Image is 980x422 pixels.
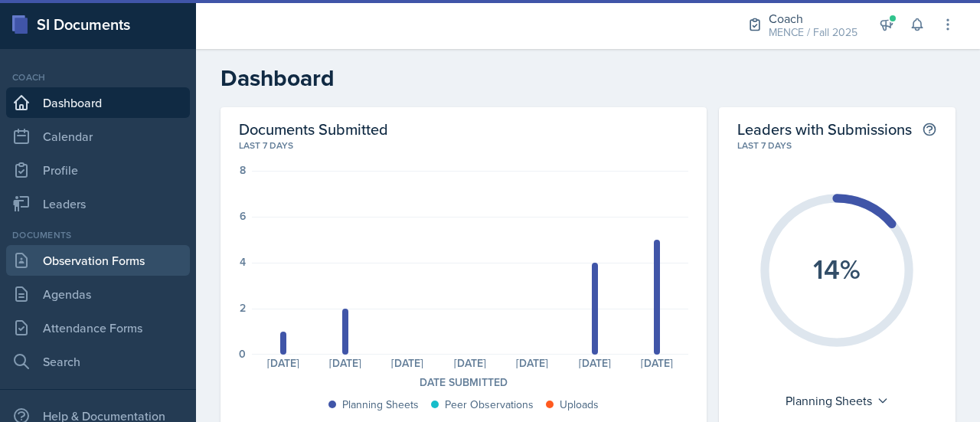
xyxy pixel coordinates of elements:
div: [DATE] [439,358,501,368]
div: [DATE] [563,358,626,368]
a: Search [6,346,190,377]
div: Coach [769,9,857,28]
div: Planning Sheets [342,397,419,413]
div: 4 [240,257,246,267]
div: Uploads [560,397,599,413]
div: Last 7 days [239,139,688,152]
div: Peer Observations [445,397,534,413]
div: 8 [240,165,246,175]
div: Last 7 days [737,139,937,152]
div: [DATE] [626,358,688,368]
text: 14% [813,249,861,289]
h2: Leaders with Submissions [737,119,912,139]
a: Calendar [6,121,190,152]
div: Coach [6,70,190,84]
div: Planning Sheets [778,388,897,413]
div: [DATE] [252,358,314,368]
a: Observation Forms [6,245,190,276]
a: Attendance Forms [6,312,190,343]
h2: Dashboard [220,64,955,92]
a: Profile [6,155,190,185]
div: Documents [6,228,190,242]
div: MENCE / Fall 2025 [769,25,857,41]
div: [DATE] [314,358,376,368]
a: Agendas [6,279,190,309]
div: 6 [240,211,246,221]
div: 0 [239,348,246,359]
div: [DATE] [501,358,563,368]
h2: Documents Submitted [239,119,688,139]
div: 2 [240,303,246,313]
a: Dashboard [6,87,190,118]
a: Leaders [6,188,190,219]
div: [DATE] [377,358,439,368]
div: Date Submitted [239,375,688,391]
